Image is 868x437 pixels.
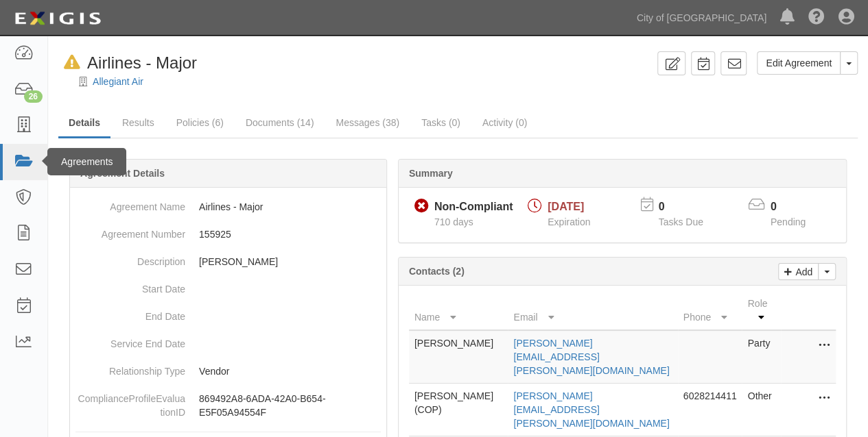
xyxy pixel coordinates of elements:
p: 0 [658,199,720,215]
td: [PERSON_NAME] [409,330,508,384]
i: In Default since 07/03/2025 [64,55,80,70]
a: Tasks (0) [411,109,471,136]
th: Role [742,291,781,330]
p: 0 [771,199,823,215]
a: Messages (38) [325,109,410,136]
div: Airlines - Major [58,51,197,75]
b: Contacts (2) [409,266,465,277]
div: Non-Compliant [434,199,513,215]
dt: ComplianceProfileEvaluationID [75,385,185,419]
a: [PERSON_NAME][EMAIL_ADDRESS][PERSON_NAME][DOMAIN_NAME] [513,390,669,429]
td: 6028214411 [678,384,742,436]
a: Results [112,109,165,136]
b: Summary [409,168,453,179]
dd: Vendor [75,358,381,385]
dt: Description [75,248,185,269]
span: Tasks Due [658,216,703,227]
td: Other [742,384,781,436]
th: Name [409,291,508,330]
a: Policies (6) [166,109,234,136]
th: Phone [678,291,742,330]
p: Add [792,264,812,279]
div: Agreements [47,148,126,175]
td: [PERSON_NAME] (COP) [409,384,508,436]
p: 869492A8-6ADA-42A0-B654-E5F05A94554F [199,392,381,419]
a: Documents (14) [235,109,325,136]
i: Non-Compliant [414,199,429,214]
dd: Airlines - Major [75,193,381,221]
span: [DATE] [548,201,584,212]
a: Add [778,263,819,280]
div: 26 [24,90,43,103]
th: Email [508,291,677,330]
img: logo-5460c22ac91f19d4615b14bd174203de0afe785f0fc80cf4dbbc73dc1793850b.png [10,6,105,31]
p: [PERSON_NAME] [199,255,381,269]
a: City of [GEOGRAPHIC_DATA] [630,4,773,32]
dt: Agreement Number [75,221,185,241]
td: Party [742,330,781,384]
a: [PERSON_NAME][EMAIL_ADDRESS][PERSON_NAME][DOMAIN_NAME] [513,338,669,376]
dt: Agreement Name [75,193,185,214]
b: Agreement Details [80,168,165,179]
dt: Relationship Type [75,358,185,378]
a: Activity (0) [472,109,537,136]
dt: Service End Date [75,330,185,351]
a: Details [58,109,110,138]
span: Expiration [548,216,590,227]
a: Edit Agreement [757,51,841,75]
dt: End Date [75,303,185,323]
dt: Start Date [75,275,185,296]
a: Allegiant Air [93,76,143,87]
span: Airlines - Major [87,53,197,72]
i: Help Center - Complianz [808,10,825,26]
span: Pending [771,216,806,227]
span: Since 09/29/2023 [434,216,473,227]
dd: 155925 [75,221,381,248]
